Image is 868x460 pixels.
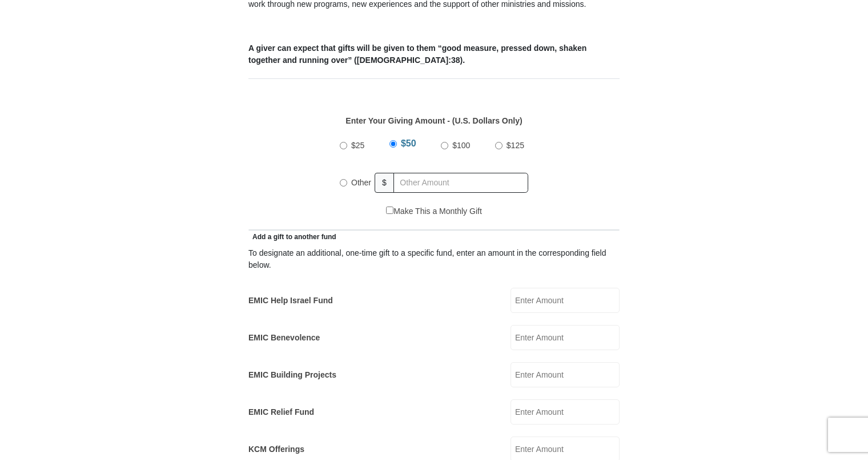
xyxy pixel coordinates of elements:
[452,141,470,150] span: $100
[386,207,393,214] input: Make This a Monthly Gift
[375,173,394,193] span: $
[248,406,314,418] label: EMIC Relief Fund
[248,443,304,455] label: KCM Offerings
[248,369,336,381] label: EMIC Building Projects
[511,362,620,387] input: Enter Amount
[248,332,320,344] label: EMIC Benevolence
[511,288,620,313] input: Enter Amount
[248,43,586,65] b: A giver can expect that gifts will be given to them “good measure, pressed down, shaken together ...
[351,141,364,150] span: $25
[248,233,336,241] span: Add a gift to another fund
[401,138,416,148] span: $50
[511,325,620,350] input: Enter Amount
[345,116,522,125] strong: Enter Your Giving Amount - (U.S. Dollars Only)
[393,173,528,193] input: Other Amount
[248,247,620,271] div: To designate an additional, one-time gift to a specific fund, enter an amount in the correspondin...
[386,205,482,217] label: Make This a Monthly Gift
[507,141,524,150] span: $125
[248,295,333,307] label: EMIC Help Israel Fund
[511,399,620,425] input: Enter Amount
[351,178,371,187] span: Other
